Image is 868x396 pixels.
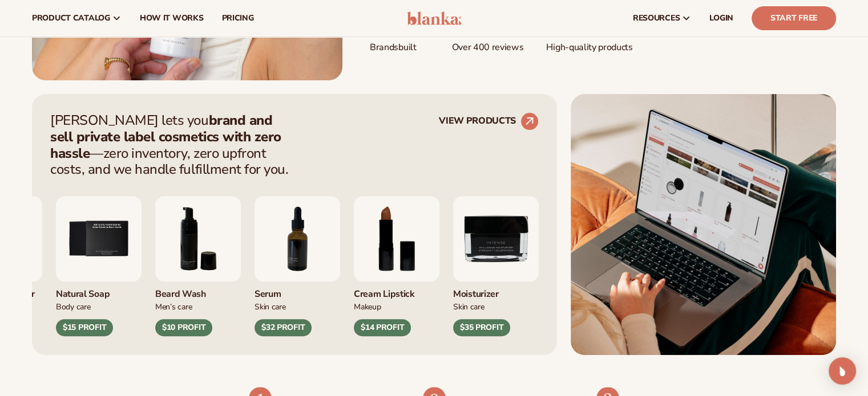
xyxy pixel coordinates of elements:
[56,196,142,281] img: Nature bar of soap.
[453,300,539,312] div: Skin Care
[370,35,429,54] p: Brands built
[155,281,241,300] div: Beard Wash
[255,196,340,336] div: 7 / 9
[354,300,439,312] div: Makeup
[571,94,836,355] img: Shopify Image 2
[451,35,523,54] p: Over 400 reviews
[56,300,142,312] div: Body Care
[354,319,411,336] div: $14 PROFIT
[255,319,312,336] div: $32 PROFIT
[255,300,340,312] div: Skin Care
[354,196,439,336] div: 8 / 9
[453,281,539,300] div: Moisturizer
[155,196,241,336] div: 6 / 9
[140,14,204,23] span: How It Works
[354,196,439,281] img: Luxury cream lipstick.
[453,319,510,336] div: $35 PROFIT
[829,357,856,385] div: Open Intercom Messenger
[354,281,439,300] div: Cream Lipstick
[56,196,142,336] div: 5 / 9
[50,112,296,178] p: [PERSON_NAME] lets you —zero inventory, zero upfront costs, and we handle fulfillment for you.
[255,281,340,300] div: Serum
[453,196,539,281] img: Moisturizer.
[155,319,212,336] div: $10 PROFIT
[453,196,539,336] div: 9 / 9
[752,6,836,30] a: Start Free
[56,281,142,300] div: Natural Soap
[50,111,281,162] strong: brand and sell private label cosmetics with zero hassle
[221,14,253,23] span: pricing
[546,35,632,54] p: High-quality products
[155,196,241,281] img: Foaming beard wash.
[56,319,113,336] div: $15 PROFIT
[633,14,680,23] span: resources
[32,14,110,23] span: product catalog
[255,196,340,281] img: Collagen and retinol serum.
[155,300,241,312] div: Men’s Care
[439,112,539,130] a: VIEW PRODUCTS
[407,11,461,25] img: logo
[709,14,733,23] span: LOGIN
